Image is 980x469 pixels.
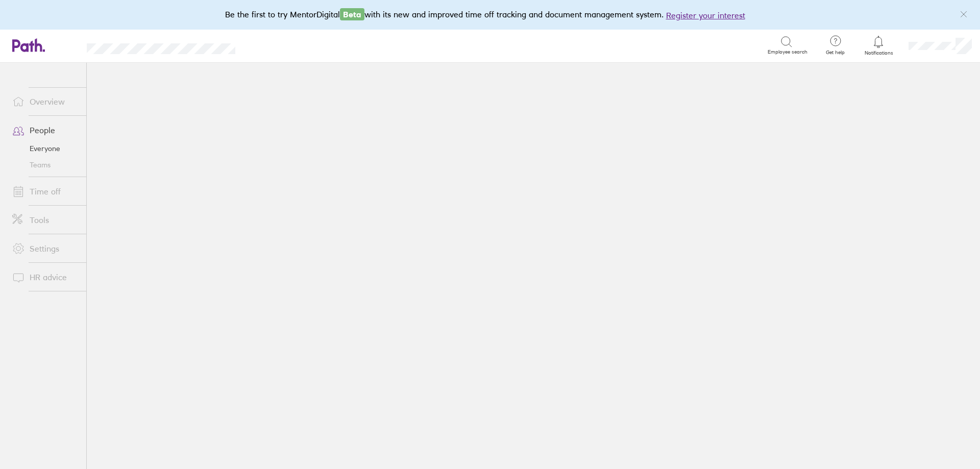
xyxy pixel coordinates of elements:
button: Register your interest [666,9,745,21]
a: Tools [4,210,86,230]
div: Be the first to try MentorDigital with its new and improved time off tracking and document manage... [225,8,755,21]
a: Settings [4,238,86,259]
a: Time off [4,181,86,202]
a: Notifications [862,35,895,56]
span: Notifications [862,50,895,56]
span: Beta [340,8,364,20]
a: Overview [4,91,86,112]
a: Teams [4,157,86,173]
span: Employee search [768,49,807,55]
div: Search [263,40,289,50]
a: Everyone [4,140,86,157]
span: Get help [819,50,852,56]
a: People [4,120,86,140]
a: HR advice [4,267,86,287]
